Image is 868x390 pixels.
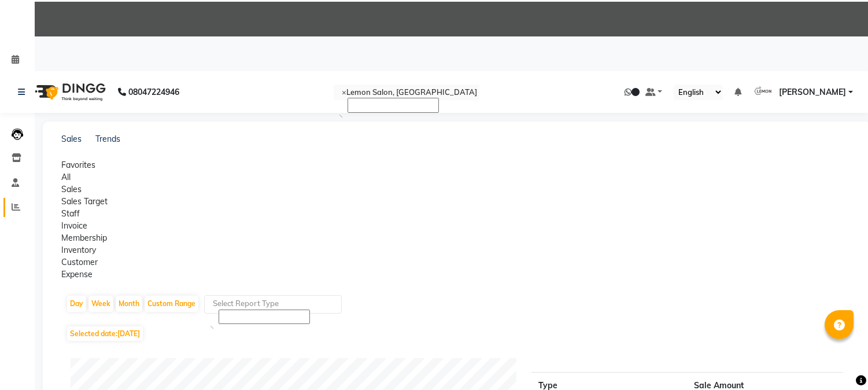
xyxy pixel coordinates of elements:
[67,296,86,312] div: Day
[88,296,113,312] div: Week
[67,326,143,341] span: Selected date:
[61,245,96,255] span: Inventory
[61,233,107,243] span: Membership
[145,296,198,312] div: Custom Range
[116,296,142,312] div: Month
[61,134,82,144] a: Sales
[95,134,120,144] a: Trends
[753,82,773,102] img: Sana Mansoori
[61,184,82,194] span: Sales
[213,298,339,310] div: Select Report Type
[61,220,87,231] span: Invoice
[61,269,93,279] span: Expense
[61,196,108,207] span: Sales Target
[61,257,98,267] span: Customer
[61,172,71,182] span: All
[61,160,95,170] span: Favorites
[117,329,140,338] span: [DATE]
[29,76,109,108] img: logo
[819,344,856,378] iframe: chat widget
[342,87,346,97] span: ×
[779,86,846,98] span: [PERSON_NAME]
[128,76,179,108] b: 08047224946
[346,87,477,97] span: Lemon Salon, [GEOGRAPHIC_DATA]
[61,208,80,219] span: Staff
